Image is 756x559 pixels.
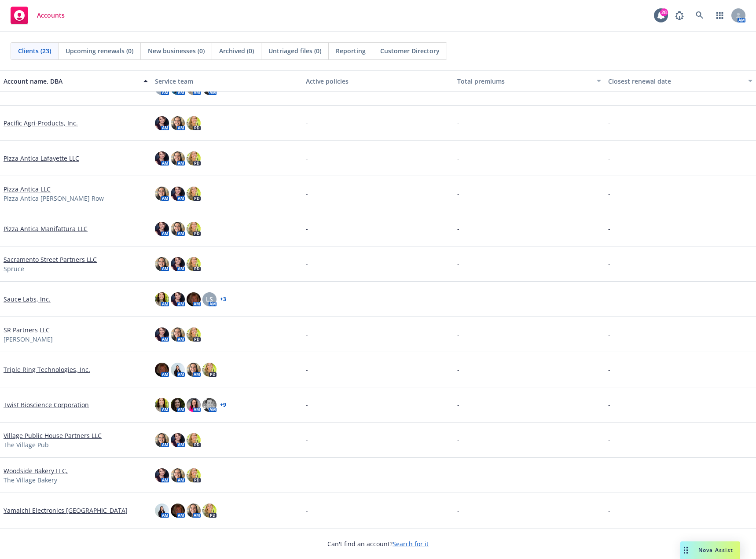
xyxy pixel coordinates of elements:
span: Reporting [336,46,366,55]
span: - [608,471,610,480]
span: The Village Pub [4,440,49,449]
span: New businesses (0) [148,46,205,55]
span: - [457,471,459,480]
img: photo [171,116,185,130]
a: Pizza Antica Manifattura LLC [4,224,88,233]
span: - [608,400,610,409]
img: photo [155,292,169,306]
img: photo [202,363,217,377]
span: - [457,400,459,409]
span: - [608,365,610,374]
span: - [608,506,610,515]
img: photo [155,504,169,518]
img: photo [171,222,185,236]
span: - [306,330,308,339]
span: Customer Directory [380,46,440,55]
span: - [306,259,308,268]
a: Search for it [393,540,429,548]
span: [PERSON_NAME] [4,335,53,344]
span: - [306,154,308,163]
span: - [457,506,459,515]
a: Report a Bug [671,7,688,24]
img: photo [187,292,201,306]
img: photo [187,151,201,165]
a: Pacific Agri-Products, Inc. [4,118,78,128]
a: Triple Ring Technologies, Inc. [4,365,90,374]
img: photo [171,398,185,412]
button: Closest renewal date [605,70,756,92]
img: photo [171,363,185,377]
span: - [608,330,610,339]
span: - [306,400,308,409]
span: LS [206,294,213,304]
span: - [608,189,610,198]
span: Can't find an account? [327,539,429,548]
span: - [306,224,308,233]
a: Switch app [711,7,729,24]
span: - [608,118,610,128]
span: - [457,365,459,374]
div: Service team [155,77,299,86]
img: photo [155,257,169,271]
div: Total premiums [457,77,592,86]
button: Active policies [302,70,454,92]
img: photo [187,468,201,482]
span: - [306,365,308,374]
img: photo [187,433,201,447]
span: - [608,435,610,445]
img: photo [171,504,185,518]
span: - [457,118,459,128]
span: - [457,294,459,304]
span: Untriaged files (0) [268,46,321,55]
img: photo [187,327,201,342]
img: photo [187,116,201,130]
span: - [306,506,308,515]
span: - [306,471,308,480]
img: photo [155,398,169,412]
img: photo [187,257,201,271]
a: Yamaichi Electronics [GEOGRAPHIC_DATA] [4,506,128,515]
a: + 9 [220,402,226,408]
a: Pizza Antica LLC [4,184,51,194]
span: - [457,189,459,198]
div: Account name, DBA [4,77,138,86]
button: Total premiums [454,70,605,92]
span: - [457,435,459,445]
a: Woodside Bakery LLC, [4,466,68,475]
span: The Village Bakery [4,475,57,485]
img: photo [187,222,201,236]
span: - [306,189,308,198]
div: Active policies [306,77,450,86]
span: Pizza Antica [PERSON_NAME] Row [4,194,104,203]
div: Closest renewal date [608,77,743,86]
span: - [608,259,610,268]
img: photo [171,151,185,165]
a: Sauce Labs, Inc. [4,294,51,304]
img: photo [155,187,169,201]
span: Archived (0) [219,46,254,55]
a: Sacramento Street Partners LLC [4,255,97,264]
a: Search [691,7,708,24]
img: photo [202,398,217,412]
img: photo [155,327,169,342]
span: - [608,294,610,304]
img: photo [171,292,185,306]
span: Upcoming renewals (0) [66,46,133,55]
span: - [608,224,610,233]
div: Drag to move [680,541,691,559]
span: - [457,154,459,163]
img: photo [187,363,201,377]
a: SR Partners LLC [4,325,50,335]
span: - [457,330,459,339]
img: photo [155,363,169,377]
img: photo [155,433,169,447]
span: - [457,224,459,233]
img: photo [155,151,169,165]
button: Nova Assist [680,541,740,559]
a: Twist Bioscience Corporation [4,400,89,409]
span: Clients (23) [18,46,51,55]
a: Pizza Antica Lafayette LLC [4,154,79,163]
img: photo [187,504,201,518]
img: photo [155,468,169,482]
span: Spruce [4,264,24,273]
